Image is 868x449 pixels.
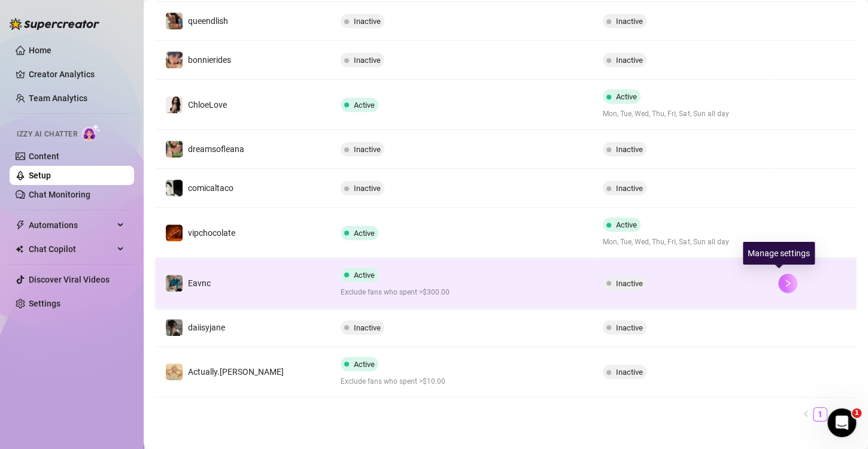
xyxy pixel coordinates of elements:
span: ChloeLove [188,100,227,110]
iframe: Intercom live chat [827,408,856,437]
span: Inactive [354,323,381,332]
img: dreamsofleana [166,141,183,157]
span: daiisyjane [188,323,225,332]
span: Inactive [354,184,381,193]
span: Inactive [616,279,643,288]
img: Chat Copilot [16,245,23,253]
a: Creator Analytics [29,65,125,84]
a: Home [29,45,51,55]
span: Chat Copilot [29,239,114,259]
a: Chat Monitoring [29,190,90,199]
span: Exclude fans who spent >$300.00 [341,287,584,298]
span: Automations [29,216,114,235]
li: Next Page [842,407,856,421]
a: Content [29,151,59,161]
a: Discover Viral Videos [29,275,110,284]
span: left [802,410,809,417]
span: Eavnc [188,278,211,288]
a: 2 [828,408,841,421]
img: queendlish [166,13,183,29]
span: Inactive [616,184,643,193]
span: 1 [852,408,861,418]
span: Active [354,360,375,369]
span: Actually.[PERSON_NAME] [188,367,284,377]
button: right [842,407,856,421]
span: queendlish [188,16,228,26]
span: Active [616,92,637,101]
span: right [784,279,792,287]
span: Mon, Tue, Wed, Thu, Fri, Sat, Sun all day [603,108,759,120]
span: Inactive [354,56,381,65]
span: Inactive [616,323,643,332]
span: Active [354,271,375,280]
img: vipchocolate [166,224,183,241]
span: vipchocolate [188,228,235,238]
span: Active [354,229,375,238]
li: Previous Page [799,407,813,421]
span: Inactive [616,145,643,154]
img: AI Chatter [82,124,101,141]
span: Active [616,220,637,229]
span: Active [354,101,375,110]
img: daiisyjane [166,319,183,336]
span: Mon, Tue, Wed, Thu, Fri, Sat, Sun all day [603,236,759,248]
a: 1 [814,408,827,421]
span: dreamsofleana [188,144,244,154]
span: Inactive [616,368,643,377]
img: ChloeLove [166,96,183,113]
span: Inactive [354,145,381,154]
img: comicaltaco [166,180,183,196]
span: bonnierides [188,55,231,65]
span: Inactive [354,17,381,26]
span: Izzy AI Chatter [17,129,77,140]
div: Manage settings [743,242,815,265]
img: Actually.Maria [166,363,183,380]
span: thunderbolt [16,220,25,230]
a: Team Analytics [29,93,87,103]
a: Setup [29,171,51,180]
span: Inactive [616,17,643,26]
span: Inactive [616,56,643,65]
img: Eavnc [166,275,183,292]
img: logo-BBDzfeDw.svg [10,18,99,30]
button: left [799,407,813,421]
button: right [778,274,797,293]
li: 2 [827,407,842,421]
span: comicaltaco [188,183,233,193]
span: Exclude fans who spent >$10.00 [341,376,584,387]
img: bonnierides [166,51,183,68]
li: 1 [813,407,827,421]
a: Settings [29,299,60,308]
